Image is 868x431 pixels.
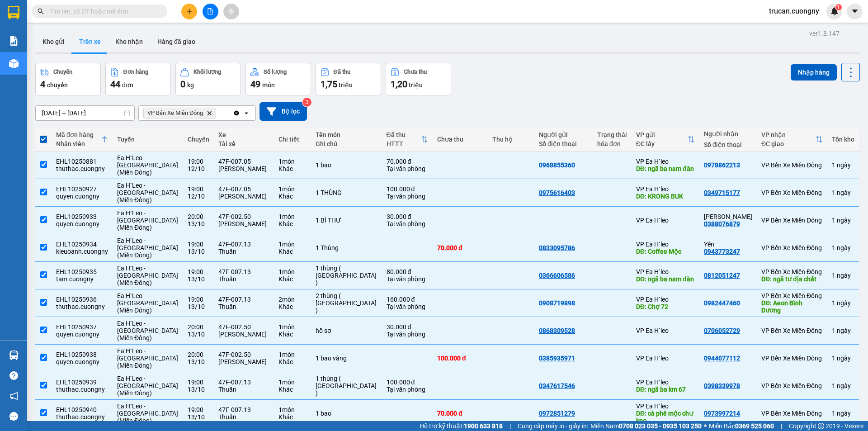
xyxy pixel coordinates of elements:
[264,69,287,75] div: Số lượng
[117,154,178,176] span: Ea H`Leo - [GEOGRAPHIC_DATA] (Miền Đông)
[218,213,269,220] div: 47F-002.50
[117,265,178,286] span: Ea H`Leo - [GEOGRAPHIC_DATA] (Miền Đông)
[761,299,823,314] div: DĐ: Aeon Bình Dương
[278,413,307,421] div: Khác
[539,327,575,334] div: 0868309528
[56,386,108,393] div: thuthao.cuongny
[52,128,113,152] th: Toggle SortBy
[832,244,854,251] div: 1
[809,28,840,38] div: ver 1.8.147
[53,69,72,75] div: Chuyến
[837,272,851,279] span: ngày
[409,81,423,89] span: triệu
[704,161,740,169] div: 0978862213
[704,424,707,428] span: ⚪️
[387,165,428,172] div: Tại văn phòng
[832,355,854,362] div: 1
[437,136,483,143] div: Chưa thu
[218,303,269,310] div: Thuấn
[188,386,209,393] div: 13/10
[597,140,627,147] div: hóa đơn
[590,421,702,431] span: Miền Nam
[38,8,44,14] span: search
[387,268,428,275] div: 80.000 đ
[704,241,752,248] div: Yến
[278,136,307,143] div: Chi tiết
[539,410,575,417] div: 0972851279
[404,69,427,75] div: Chưa thu
[832,299,854,307] div: 1
[278,268,307,275] div: 1 món
[316,375,377,397] div: 1 thùng ( NY )
[437,355,483,362] div: 100.000 đ
[218,185,269,193] div: 47F-007.05
[9,371,18,380] span: question-circle
[56,379,108,386] div: EHL10250939
[539,189,575,196] div: 0975616403
[321,79,337,90] span: 1,75
[761,275,823,283] div: DĐ: ngã tư địa chất
[387,220,428,227] div: Tại văn phòng
[636,410,695,424] div: DĐ: cà phê mộc chư kpo
[636,403,695,410] div: VP Ea H`leo
[245,63,311,95] button: Số lượng49món
[437,244,483,251] div: 70.000 đ
[539,244,575,251] div: 0833095786
[117,403,178,424] span: Ea H`Leo - [GEOGRAPHIC_DATA] (Miền Đông)
[56,140,101,147] div: Nhân viên
[509,421,511,431] span: |
[35,63,101,95] button: Chuyến4chuyến
[188,406,209,413] div: 19:00
[597,131,627,138] div: Trạng thái
[188,268,209,275] div: 19:00
[539,140,588,147] div: Số điện thoại
[188,213,209,220] div: 20:00
[218,140,269,147] div: Tài xế
[539,272,575,279] div: 0366606586
[56,268,108,275] div: EHL10250935
[539,161,575,169] div: 0968855360
[278,241,307,248] div: 1 món
[56,358,108,365] div: quyen.cuongny
[837,327,851,334] span: ngày
[218,165,269,172] div: [PERSON_NAME]
[50,6,156,16] input: Tìm tên, số ĐT hoặc mã đơn
[218,109,219,118] input: Selected VP Bến Xe Miền Đông .
[56,185,108,193] div: EHL10250927
[636,355,695,362] div: VP Ea H`leo
[492,136,530,143] div: Thu hộ
[123,69,148,75] div: Đơn hàng
[188,323,209,331] div: 20:00
[420,421,503,431] span: Hỗ trợ kỹ thuật:
[218,406,269,413] div: 47F-007.13
[762,5,826,17] span: trucan.cuongny
[636,268,695,275] div: VP Ea H`leo
[56,406,108,413] div: EHL10250940
[387,331,428,338] div: Tại văn phòng
[243,109,250,117] svg: open
[218,220,269,227] div: [PERSON_NAME]
[851,7,859,15] span: caret-down
[40,79,45,90] span: 4
[218,158,269,165] div: 47F-007.05
[387,158,428,165] div: 70.000 đ
[837,4,840,10] span: 1
[56,351,108,358] div: EHL10250938
[8,6,19,19] img: logo-vxr
[704,141,752,148] div: Số điện thoại
[832,189,854,196] div: 1
[35,31,72,52] button: Kho gửi
[122,81,133,89] span: đơn
[218,296,269,303] div: 47F-007.13
[186,8,193,14] span: plus
[187,81,194,89] span: kg
[636,386,695,393] div: DĐ: ngã ba km 67
[316,63,381,95] button: Đã thu1,75 triệu
[636,165,695,172] div: DĐ: ngã ba nam đàn
[188,158,209,165] div: 19:00
[387,386,428,393] div: Tại văn phòng
[117,347,178,369] span: Ea H`Leo - [GEOGRAPHIC_DATA] (Miền Đông)
[117,209,178,231] span: Ea H`Leo - [GEOGRAPHIC_DATA] (Miền Đông)
[391,79,407,90] span: 1,20
[818,423,824,429] span: copyright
